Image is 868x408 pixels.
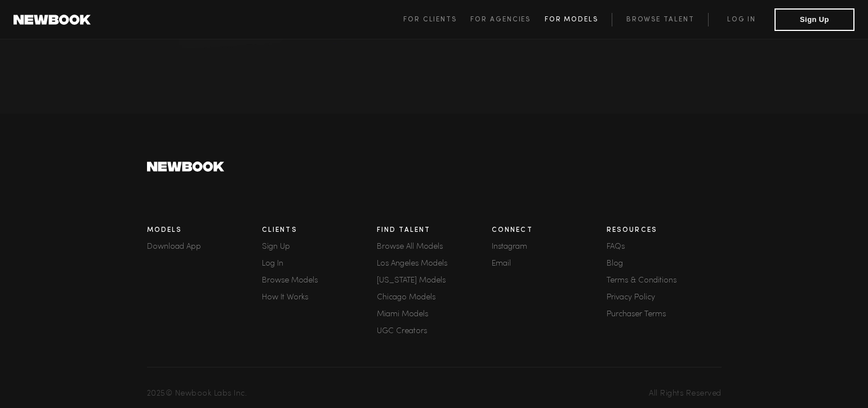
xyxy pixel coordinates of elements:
[607,227,722,234] h3: Resources
[612,13,708,26] a: Browse Talent
[377,227,492,234] h3: Find Talent
[607,243,722,251] a: FAQs
[607,294,722,302] a: Privacy Policy
[774,8,854,31] button: Sign Up
[377,277,492,285] a: [US_STATE] Models
[262,277,377,285] a: Browse Models
[470,13,544,26] a: For Agencies
[147,243,262,251] a: Download App
[147,390,247,398] span: 2025 © Newbook Labs Inc.
[607,311,722,319] a: Purchaser Terms
[607,277,722,285] a: Terms & Conditions
[545,13,612,26] a: For Models
[403,16,457,23] span: For Clients
[262,243,377,251] div: Sign Up
[147,227,262,234] h3: Models
[492,243,607,251] a: Instagram
[708,13,774,26] a: Log in
[377,294,492,302] a: Chicago Models
[492,227,607,234] h3: Connect
[403,13,470,26] a: For Clients
[377,260,492,268] a: Los Angeles Models
[262,260,377,268] a: Log In
[545,16,598,23] span: For Models
[262,227,377,234] h3: Clients
[492,260,607,268] a: Email
[262,294,377,302] a: How It Works
[377,243,492,251] a: Browse All Models
[649,390,722,398] span: All Rights Reserved
[377,328,492,335] a: UGC Creators
[470,16,531,23] span: For Agencies
[377,311,492,319] a: Miami Models
[607,260,722,268] a: Blog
